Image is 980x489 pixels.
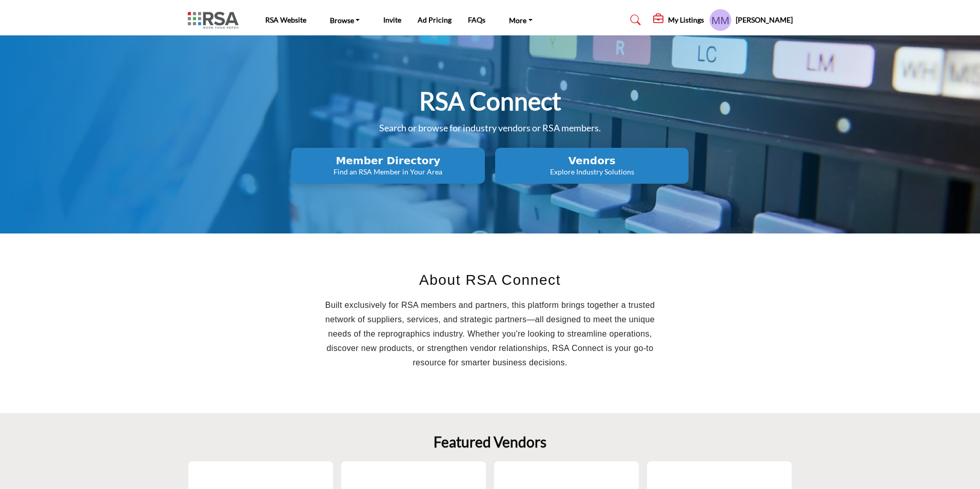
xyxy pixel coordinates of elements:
h1: RSA Connect [419,85,561,117]
h5: My Listings [668,15,704,25]
h2: Member Directory [295,154,482,167]
a: Browse [323,13,367,27]
div: My Listings [653,14,704,26]
span: Search or browse for industry vendors or RSA members. [379,122,601,133]
h2: Vendors [498,154,685,167]
a: RSA Website [265,15,306,24]
p: Find an RSA Member in Your Area [295,167,482,177]
h2: About RSA Connect [313,269,667,291]
p: Built exclusively for RSA members and partners, this platform brings together a trusted network o... [313,298,667,370]
a: Search [620,12,648,28]
a: More [502,13,540,27]
p: Explore Industry Solutions [498,167,685,177]
h5: [PERSON_NAME] [736,15,793,25]
a: Ad Pricing [418,15,452,24]
a: FAQs [468,15,485,24]
button: Member Directory Find an RSA Member in Your Area [291,148,485,184]
button: Show hide supplier dropdown [709,9,732,31]
button: Vendors Explore Industry Solutions [495,148,689,184]
h2: Featured Vendors [434,434,546,451]
a: Invite [383,15,401,24]
img: Site Logo [188,12,244,29]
